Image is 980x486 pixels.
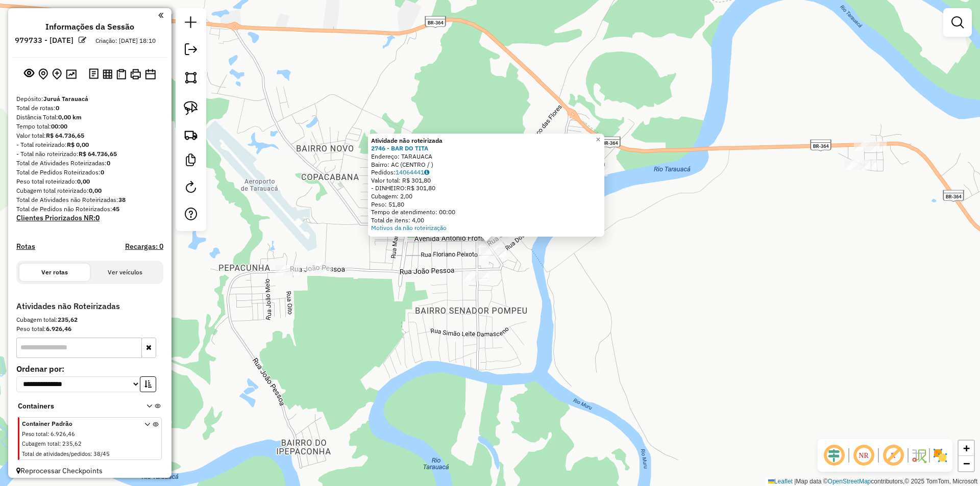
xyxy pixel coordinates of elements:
[16,324,163,334] div: Peso total:
[22,66,36,82] button: Exibir sessão original
[911,447,927,464] img: Fluxo de ruas
[16,204,163,214] div: Total de Pedidos não Roteirizados:
[19,264,90,281] button: Ver rotas
[56,104,59,112] strong: 0
[16,195,163,204] div: Total de Atividades não Roteirizadas:
[851,443,876,468] span: Ocultar NR
[51,430,75,438] span: 6.926,46
[79,36,86,44] em: Alterar nome da sessão
[22,419,132,428] span: Container Padrão
[51,122,67,130] strong: 00:00
[140,376,156,392] button: Ordem crescente
[46,325,71,332] strong: 6.926,46
[932,447,948,464] img: Exibir/Ocultar setores
[963,442,970,454] span: +
[101,67,114,81] button: Visualizar relatório de Roteirização
[47,430,49,438] span: :
[64,67,79,81] button: Otimizar todas as rotas
[58,316,78,323] strong: 235,62
[79,150,117,158] strong: R$ 64.736,65
[181,150,201,173] a: Criar modelo
[59,440,61,447] span: :
[766,477,980,486] div: Map data © contributors,© 2025 TomTom, Microsoft
[492,228,518,238] div: Atividade não roteirizada - MERCANTIL FRI CARNE
[90,450,92,457] span: :
[371,208,601,216] div: Tempo de atendimento: 00:00
[371,176,601,185] div: Valor total: R$ 301,80
[184,70,198,85] img: Selecionar atividades - polígono
[22,440,59,447] span: Cubagem total
[596,135,600,144] span: ×
[125,242,163,251] h4: Recargas: 0
[184,127,198,142] img: Criar rota
[481,247,506,258] div: Atividade não roteirizada - JOAO HERBERT
[959,441,974,456] a: Zoom in
[371,192,601,200] div: Cubagem: 2,00
[18,401,133,412] span: Containers
[16,466,103,475] span: Reprocessar Checkpoints
[101,168,104,176] strong: 0
[794,478,796,485] span: |
[50,66,64,82] button: Adicionar Atividades
[107,159,110,167] strong: 0
[828,478,871,485] a: OpenStreetMap
[36,66,50,82] button: Centralizar mapa no depósito ou ponto de apoio
[371,168,601,176] div: Pedidos:
[275,265,301,275] div: Atividade não roteirizada - MERCEARIA LAVYNE
[963,457,970,470] span: −
[16,122,163,131] div: Tempo total:
[854,141,879,151] div: Atividade não roteirizada - CONVENIENCIA RJ
[16,131,163,140] div: Valor total:
[180,123,202,146] a: Criar rota
[46,132,84,139] strong: R$ 64.736,65
[407,184,435,192] span: R$ 301,80
[16,177,163,186] div: Peso total roteirizado:
[62,440,82,447] span: 235,62
[16,315,163,324] div: Cubagem total:
[16,113,163,122] div: Distância Total:
[16,94,163,104] div: Depósito:
[58,113,82,121] strong: 0,00 km
[184,101,198,115] img: Selecionar atividades - laço
[181,177,201,200] a: Reroteirizar Sessão
[371,184,601,192] div: - DINHEIRO:
[16,242,35,251] a: Rotas
[371,152,601,161] div: Endereço: TARAUACA
[822,443,846,468] span: Ocultar deslocamento
[22,430,47,438] span: Peso total
[16,186,163,195] div: Cubagem total roteirizado:
[768,478,793,485] a: Leaflet
[114,67,128,82] button: Visualizar Romaneio
[16,301,163,311] h4: Atividades não Roteirizadas
[181,12,201,35] a: Nova sessão e pesquisa
[371,144,428,152] a: 2746 - BAR DO TITA
[371,137,443,144] strong: Atividade não roteirizada
[143,67,158,82] button: Disponibilidade de veículos
[43,95,88,103] strong: Juruá Tarauacá
[424,169,429,175] i: Observações
[118,196,126,203] strong: 38
[128,67,143,82] button: Imprimir Rotas
[67,141,89,148] strong: R$ 0,00
[881,443,905,468] span: Exibir rótulo
[158,9,163,21] a: Clique aqui para minimizar o painel
[87,66,101,82] button: Logs desbloquear sessão
[90,264,160,281] button: Ver veículos
[16,363,163,375] label: Ordenar por:
[89,187,102,194] strong: 0,00
[371,216,601,224] div: Total de itens: 4,00
[396,168,429,176] a: 14064441
[77,177,90,185] strong: 0,00
[463,271,488,281] div: Atividade não roteirizada - BARBEARIA TESOURA D
[845,160,870,170] div: Atividade não roteirizada - MERCEARIA ANDRADE
[306,263,332,273] div: Atividade não roteirizada - COMERCIAL GEOVANE
[22,450,90,457] span: Total de atividades/pedidos
[477,238,503,248] div: Atividade não roteirizada - BAR DO TITA
[959,456,974,471] a: Zoom out
[112,205,119,213] strong: 45
[16,214,163,222] h4: Clientes Priorizados NR:
[371,161,601,169] div: Bairro: AC (CENTRO / )
[93,450,110,457] span: 38/45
